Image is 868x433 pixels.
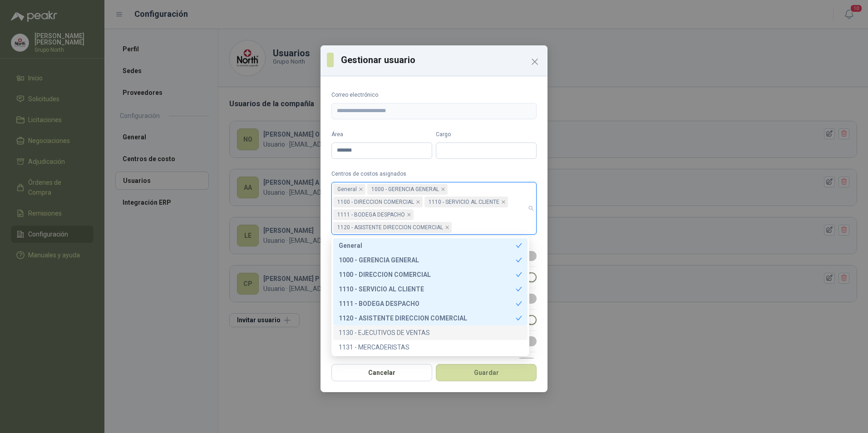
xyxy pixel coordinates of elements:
[333,184,365,195] span: General
[416,200,420,204] span: close
[436,364,537,381] button: Guardar
[441,187,445,192] span: close
[339,299,516,309] div: 1111 - BODEGA DESPACHO
[333,267,528,282] div: 1100 - DIRECCION COMERCIAL
[333,296,528,311] div: 1111 - BODEGA DESPACHO
[333,238,528,253] div: General
[331,91,537,99] label: Correo electrónico
[333,197,423,207] span: 1100 - DIRECCION COMERCIAL
[516,242,522,249] span: check
[331,364,432,381] button: Cancelar
[333,311,528,325] div: 1120 - ASISTENTE DIRECCION COMERCIAL
[337,184,357,194] span: General
[359,187,363,192] span: close
[337,197,414,207] span: 1100 - DIRECCION COMERCIAL
[337,222,443,232] span: 1120 - ASISTENTE DIRECCION COMERCIAL
[371,184,439,194] span: 1000 - GERENCIA GENERAL
[516,271,522,278] span: check
[517,358,537,368] button: Ver y modificar información del perfil de la empresa
[339,328,522,338] div: 1130 - EJECUTIVOS DE VENTAS
[528,54,542,69] button: Close
[516,300,522,307] span: check
[367,184,448,195] span: 1000 - GERENCIA GENERAL
[516,257,522,263] span: check
[339,255,516,265] div: 1000 - GERENCIA GENERAL
[333,325,528,340] div: 1130 - EJECUTIVOS DE VENTAS
[341,53,541,67] h3: Gestionar usuario
[331,130,432,139] label: Área
[436,130,537,139] label: Cargo
[429,197,499,207] span: 1110 - SERVICIO AL CLIENTE
[516,286,522,292] span: check
[337,210,405,220] span: 1111 - BODEGA DESPACHO
[339,342,522,352] div: 1131 - MERCADERISTAS
[339,270,516,280] div: 1100 - DIRECCION COMERCIAL
[333,222,452,233] span: 1120 - ASISTENTE DIRECCION COMERCIAL
[333,340,528,354] div: 1131 - MERCADERISTAS
[445,225,449,230] span: close
[339,313,516,323] div: 1120 - ASISTENTE DIRECCION COMERCIAL
[516,315,522,321] span: check
[333,253,528,267] div: 1000 - GERENCIA GENERAL
[501,200,506,204] span: close
[424,197,508,207] span: 1110 - SERVICIO AL CLIENTE
[339,241,516,251] div: General
[333,209,414,220] span: 1111 - BODEGA DESPACHO
[333,282,528,296] div: 1110 - SERVICIO AL CLIENTE
[407,212,411,217] span: close
[339,284,516,294] div: 1110 - SERVICIO AL CLIENTE
[331,170,537,178] label: Centros de costos asignados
